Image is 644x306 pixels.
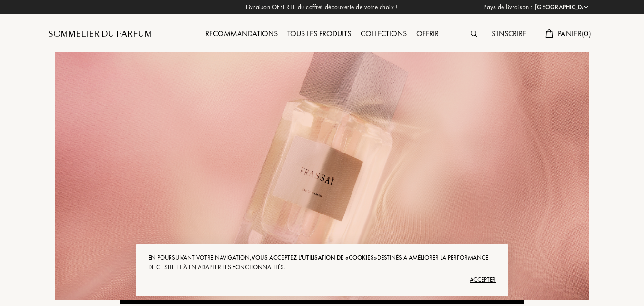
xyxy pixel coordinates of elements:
[55,52,589,300] img: Frassai Banner
[483,2,533,12] span: Pays de livraison :
[471,31,477,37] img: search_icn.svg
[148,253,496,272] div: En poursuivant votre navigation, destinés à améliorer la performance de ce site et à en adapter l...
[412,29,443,39] a: Offrir
[252,254,377,262] span: vous acceptez l'utilisation de «cookies»
[356,29,412,39] a: Collections
[487,28,531,41] div: S'inscrire
[48,29,152,40] a: Sommelier du Parfum
[356,28,412,41] div: Collections
[282,28,356,41] div: Tous les produits
[201,28,282,41] div: Recommandations
[558,29,591,39] span: Panier ( 0 )
[201,29,282,39] a: Recommandations
[412,28,443,41] div: Offrir
[545,29,553,38] img: cart.svg
[148,272,496,287] div: Accepter
[282,29,356,39] a: Tous les produits
[487,29,531,39] a: S'inscrire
